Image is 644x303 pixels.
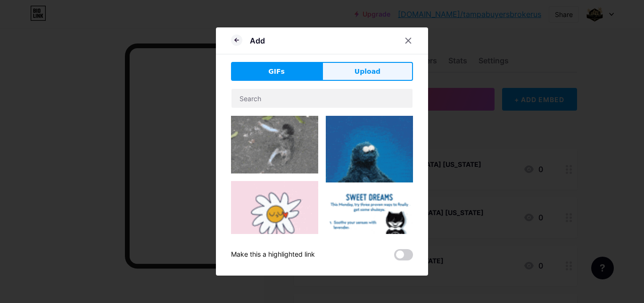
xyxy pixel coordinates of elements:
[231,249,315,260] div: Make this a highlighted link
[322,62,413,81] button: Upload
[231,62,322,81] button: GIFs
[231,116,318,173] img: Gihpy
[250,35,265,46] div: Add
[268,67,285,77] span: GIFs
[231,89,413,108] input: Search
[326,116,413,182] img: Gihpy
[355,67,380,77] span: Upload
[231,181,318,272] img: Gihpy
[326,190,413,277] img: Gihpy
